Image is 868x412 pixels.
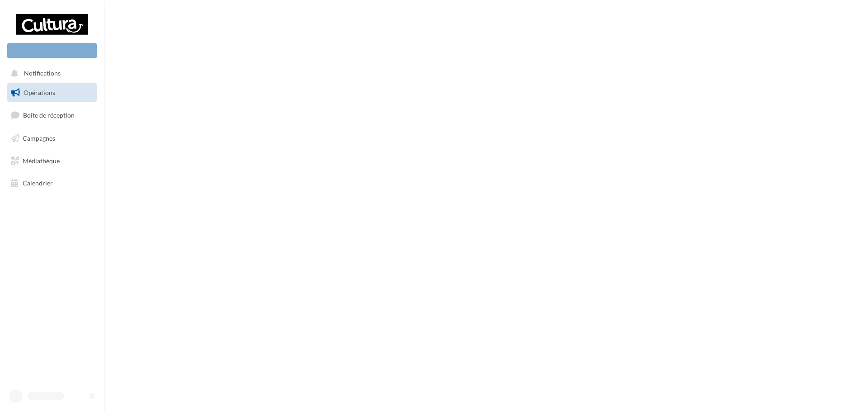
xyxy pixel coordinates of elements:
span: Médiathèque [23,156,60,164]
span: Campagnes [23,134,55,142]
a: Boîte de réception [5,105,99,125]
a: Calendrier [5,174,99,193]
a: Campagnes [5,129,99,148]
span: Opérations [24,89,55,96]
span: Calendrier [23,179,53,187]
div: Nouvelle campagne [7,43,97,58]
a: Médiathèque [5,152,99,170]
span: Notifications [24,70,61,77]
span: Boîte de réception [23,111,75,119]
a: Opérations [5,83,99,102]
